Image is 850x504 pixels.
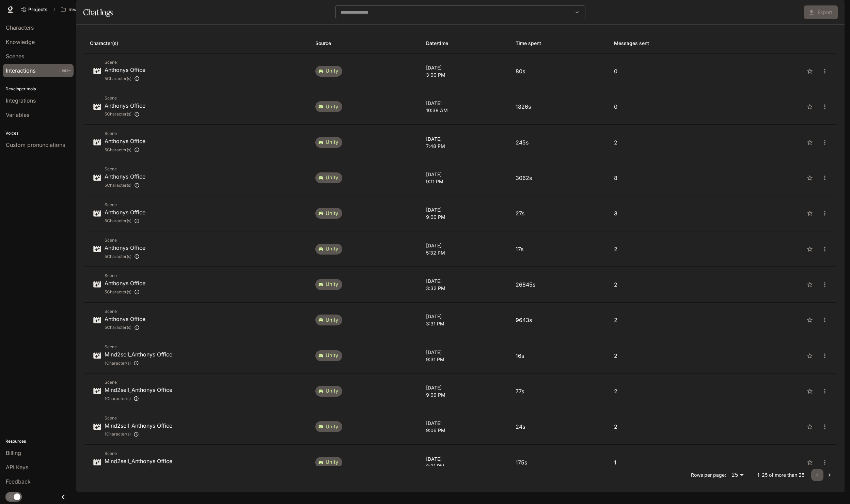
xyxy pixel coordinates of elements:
span: Scene [105,59,145,66]
div: Dr. Ioan Marinescu [105,430,172,439]
span: unity [321,67,342,75]
p: 2 [614,138,727,147]
p: [DATE] [426,206,505,213]
span: Scene [105,130,145,137]
p: Inworld AI Demos [68,7,107,13]
th: Messages sent [609,33,733,54]
p: [DATE] [426,455,505,462]
p: Anthonys Office [105,66,145,74]
span: Scene [105,272,145,279]
p: Mind2sell_Anthonys Office [105,422,172,430]
span: 5 Character(s) [105,324,131,331]
button: close [819,172,831,184]
th: Time spent [510,33,609,54]
div: / [51,6,58,13]
p: 2 [614,316,727,324]
p: Mind2sell_Anthonys Office [105,457,172,465]
button: Favorite [804,65,816,77]
p: 9:31 PM [426,356,505,363]
span: Scene [105,415,172,422]
p: Anthonys Office [105,208,145,216]
p: Mind2sell_Anthonys Office [105,350,172,358]
button: Favorite [804,136,816,149]
p: [DATE] [426,384,505,391]
span: unity [321,459,342,466]
p: 3 [614,209,727,217]
button: Favorite [804,278,816,291]
p: 2 [614,245,727,253]
div: Anthony, Anthony_web, Game Master, Andrew, Anthony_FX_web [105,323,145,332]
span: 1 Character(s) [105,360,131,367]
span: 1 Character(s) [105,395,131,402]
button: Favorite [804,172,816,184]
p: 27s [516,209,603,217]
button: Favorite [804,207,816,219]
p: Rows per page: [691,472,726,478]
span: Coming soon [804,8,838,15]
div: Anthony, Anthony_web, Game Master, Andrew, Anthony_FX_web [105,216,145,226]
button: close [819,207,831,219]
p: 2 [614,387,727,395]
p: [DATE] [426,419,505,427]
span: Scene [105,201,145,208]
button: close [819,243,831,255]
p: 245s [516,138,603,147]
button: All workspaces [58,3,117,16]
button: Go to next page [823,469,836,481]
p: 0 [614,67,727,75]
div: Anthony, Anthony_web, Game Master, Andrew, Anthony_FX_web [105,145,145,154]
span: unity [321,139,342,146]
div: Dr. Ioan Marinescu [105,394,172,403]
p: 9:00 PM [426,213,505,220]
button: close [819,101,831,113]
button: close [819,65,831,77]
p: 10:38 AM [426,107,505,114]
span: Scene [105,308,145,315]
span: 5 Character(s) [105,111,131,118]
p: 17s [516,245,603,253]
p: 77s [516,387,603,395]
p: Anthonys Office [105,137,145,145]
p: 8 [614,174,727,182]
button: Favorite [804,456,816,469]
button: Favorite [804,243,816,255]
span: unity [321,103,342,110]
p: 0 [614,103,727,111]
span: 5 Character(s) [105,289,131,295]
p: [DATE] [426,135,505,142]
p: [DATE] [426,64,505,71]
p: [DATE] [426,277,505,285]
button: Favorite [804,314,816,326]
button: close [819,456,831,469]
p: 1826s [516,103,603,111]
span: Scene [105,343,172,350]
button: close [819,350,831,362]
span: unity [321,210,342,217]
div: Anthony, Anthony_web, Game Master, Andrew, Anthony_FX_web [105,181,145,190]
button: close [819,421,831,433]
button: Favorite [804,101,816,113]
p: 2 [614,280,727,289]
p: [DATE] [426,313,505,320]
p: Anthonys Office [105,102,145,110]
p: 9:11 PM [426,178,505,185]
p: 7:48 PM [426,142,505,150]
span: 1 Character(s) [105,431,131,438]
span: Scene [105,450,172,457]
p: 2 [614,352,727,360]
p: 26845s [516,280,603,289]
p: 3:00 PM [426,71,505,78]
p: 175s [516,458,603,467]
span: Scene [105,95,145,102]
p: 3062s [516,174,603,182]
button: Favorite [804,421,816,433]
button: close [819,136,831,149]
a: Go to projects [18,3,51,16]
span: unity [321,352,342,359]
th: Character(s) [84,33,310,54]
span: unity [321,281,342,288]
span: Scene [105,379,172,386]
th: Date/time [421,33,510,54]
p: Anthonys Office [105,315,145,323]
div: Anthony, Anthony_web, Game Master, Andrew, Anthony_FX_web [105,74,145,83]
